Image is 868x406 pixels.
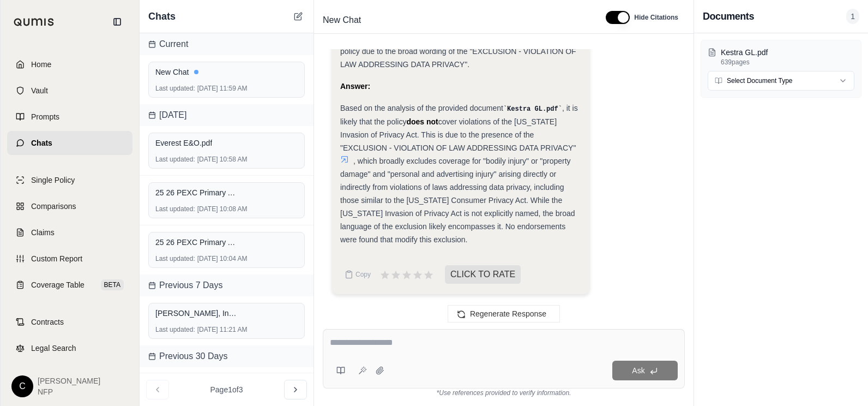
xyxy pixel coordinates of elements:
[7,168,132,192] a: Single Policy
[155,308,237,319] span: [PERSON_NAME], Inc - Policy - PLM-CB-SF0EEOKH6-003.pdf
[31,343,76,354] span: Legal Search
[7,220,132,244] a: Claims
[340,264,375,285] button: Copy
[846,9,859,24] span: 1
[11,375,33,397] div: C
[632,366,644,375] span: Ask
[445,265,521,284] span: CLICK TO RATE
[406,117,438,126] strong: does not
[155,187,237,198] span: 25 26 PEXC Primary Allianz Policy - Eos Fitness.pdf
[14,18,55,26] img: Qumis Logo
[7,194,132,218] a: Comparisons
[101,279,124,290] span: BETA
[148,9,176,24] span: Chats
[721,58,854,67] p: 639 pages
[340,104,503,112] span: Based on the analysis of the provided document
[7,105,132,129] a: Prompts
[7,336,132,360] a: Legal Search
[155,254,298,263] div: [DATE] 10:04 AM
[31,279,85,290] span: Coverage Table
[721,47,854,58] p: Kestra GL.pdf
[155,67,298,77] div: New Chat
[140,33,314,55] div: Current
[155,325,195,334] span: Last updated:
[140,274,314,296] div: Previous 7 Days
[7,310,132,334] a: Contracts
[38,375,100,386] span: [PERSON_NAME]
[31,201,76,212] span: Comparisons
[155,155,195,164] span: Last updated:
[31,253,82,264] span: Custom Report
[708,47,854,67] button: Kestra GL.pdf639pages
[703,9,754,24] h3: Documents
[340,117,576,152] span: cover violations of the [US_STATE] Invasion of Privacy Act. This is due to the presence of the "E...
[155,84,298,93] div: [DATE] 11:59 AM
[31,85,48,96] span: Vault
[31,227,55,238] span: Claims
[155,254,195,263] span: Last updated:
[38,386,100,397] span: NFP
[155,138,212,148] span: Everest E&O.pdf
[292,10,305,23] button: New Chat
[155,205,298,213] div: [DATE] 10:08 AM
[210,384,243,395] span: Page 1 of 3
[31,138,52,148] span: Chats
[155,84,195,93] span: Last updated:
[340,157,575,244] span: , which broadly excludes coverage for "bodily injury" or "property damage" and "personal and adve...
[155,325,298,334] div: [DATE] 11:21 AM
[155,237,237,248] span: 25 26 PEXC Primary Allianz Policy - Runoff Endt - Eos Fitness.pdf
[503,105,562,113] code: Kestra GL.pdf
[612,361,678,380] button: Ask
[108,13,126,31] button: Collapse sidebar
[7,52,132,76] a: Home
[31,59,51,70] span: Home
[140,345,314,367] div: Previous 30 Days
[7,131,132,155] a: Chats
[155,205,195,213] span: Last updated:
[318,11,365,29] span: New Chat
[31,111,59,122] span: Prompts
[31,175,75,186] span: Single Policy
[31,317,64,327] span: Contracts
[323,389,685,397] div: *Use references provided to verify information.
[7,79,132,103] a: Vault
[155,155,298,164] div: [DATE] 10:58 AM
[470,309,546,318] span: Regenerate Response
[448,305,560,323] button: Regenerate Response
[7,273,132,297] a: Coverage TableBETA
[140,104,314,126] div: [DATE]
[340,104,578,126] span: , it is likely that the policy
[340,82,370,91] strong: Answer:
[355,270,371,279] span: Copy
[7,247,132,271] a: Custom Report
[634,13,678,22] span: Hide Citations
[318,11,593,29] div: Edit Title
